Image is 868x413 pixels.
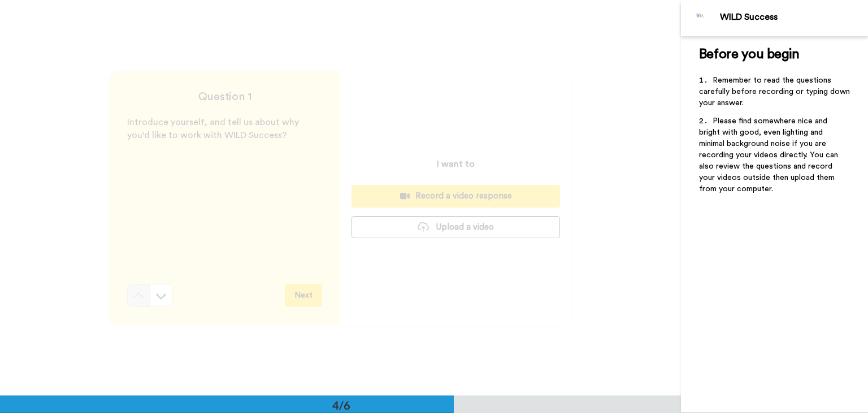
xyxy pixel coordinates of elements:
span: Remember to read the questions carefully before recording or typing down your answer. [699,76,852,107]
span: Please find somewhere nice and bright with good, even lighting and minimal background noise if yo... [699,117,840,193]
div: WILD Success [720,12,867,23]
span: Before you begin [699,48,799,61]
img: Profile Image [687,5,714,32]
div: 4/6 [314,397,368,413]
